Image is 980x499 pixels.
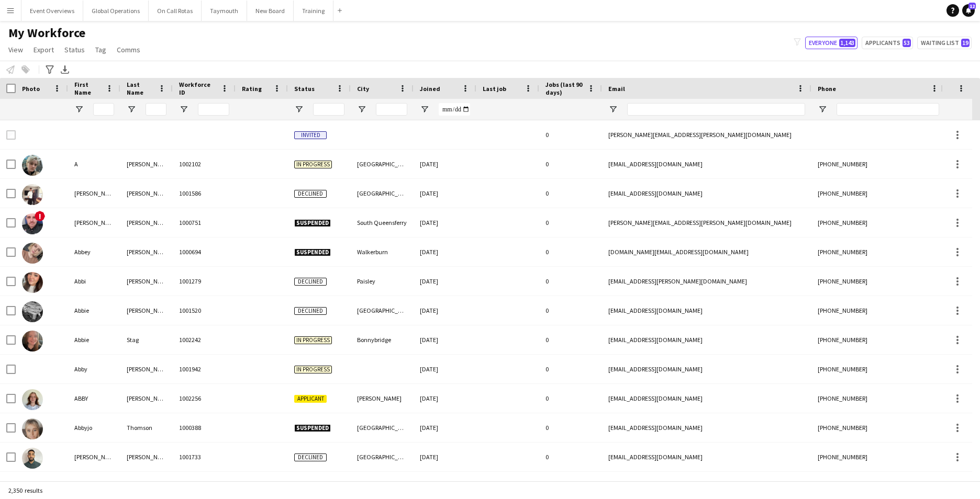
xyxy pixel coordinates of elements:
div: 1002102 [173,150,236,178]
div: 1001586 [173,179,236,208]
button: Applicants53 [862,37,913,49]
div: [EMAIL_ADDRESS][DOMAIN_NAME] [602,325,811,354]
div: Stag [120,325,173,354]
div: [GEOGRAPHIC_DATA] [351,179,414,208]
div: [PERSON_NAME] [120,237,173,266]
button: New Board [247,1,294,21]
a: Comms [113,43,144,56]
span: View [8,45,23,54]
div: 0 [539,267,602,296]
button: Open Filter Menu [818,105,827,114]
div: [PERSON_NAME] [68,443,120,471]
div: [EMAIL_ADDRESS][DOMAIN_NAME] [602,179,811,208]
span: Invited [294,131,327,139]
div: [PERSON_NAME] [120,355,173,383]
span: Status [294,85,315,93]
input: Row Selection is disabled for this row (unchecked) [6,130,16,140]
div: [PERSON_NAME] [120,296,173,325]
span: Declined [294,190,327,198]
span: In progress [294,366,332,373]
div: [PERSON_NAME] [68,208,120,237]
span: Workforce ID [179,81,217,96]
span: 12 [968,3,976,9]
button: Open Filter Menu [74,105,84,114]
span: Suspended [294,219,331,227]
div: 1002242 [173,325,236,354]
input: Phone Filter Input [837,103,939,116]
div: [DATE] [414,325,476,354]
div: 0 [539,296,602,325]
div: 0 [539,179,602,208]
img: Aaron Nash [22,213,43,234]
div: [PERSON_NAME][EMAIL_ADDRESS][PERSON_NAME][DOMAIN_NAME] [602,208,811,237]
div: [DATE] [414,267,476,296]
div: ABBY [68,384,120,413]
div: [GEOGRAPHIC_DATA] [351,443,414,471]
div: [PHONE_NUMBER] [811,355,945,383]
span: Applicant [294,395,327,403]
img: Abbyjo Thomson [22,418,43,439]
div: 1001733 [173,443,236,471]
div: [EMAIL_ADDRESS][DOMAIN_NAME] [602,384,811,413]
input: Email Filter Input [627,103,805,116]
div: 0 [539,413,602,442]
span: My Workforce [8,25,85,41]
div: [EMAIL_ADDRESS][PERSON_NAME][DOMAIN_NAME] [602,267,811,296]
div: [EMAIL_ADDRESS][DOMAIN_NAME] [602,355,811,383]
div: [PERSON_NAME] [120,384,173,413]
div: [DATE] [414,237,476,266]
div: [DOMAIN_NAME][EMAIL_ADDRESS][DOMAIN_NAME] [602,237,811,266]
img: Abbie Stag [22,331,43,351]
div: [PERSON_NAME] [120,179,173,208]
div: [PHONE_NUMBER] [811,413,945,442]
button: Training [294,1,333,21]
span: Export [34,45,54,54]
img: A M Seymour [22,155,43,176]
span: Last job [483,85,506,93]
button: Everyone1,143 [805,37,857,49]
div: Abbie [68,296,120,325]
div: [PHONE_NUMBER] [811,179,945,208]
button: Open Filter Menu [127,105,136,114]
a: Status [60,43,89,56]
span: Phone [818,85,836,93]
img: ABBY MORGAN [22,389,43,410]
span: Jobs (last 90 days) [545,81,583,96]
button: Event Overviews [21,1,83,21]
div: Walkerburn [351,237,414,266]
img: Abbie McKelvie [22,301,43,322]
div: 0 [539,237,602,266]
span: 19 [961,39,970,47]
div: [DATE] [414,443,476,471]
div: 0 [539,208,602,237]
span: In progress [294,336,332,344]
button: Global Operations [83,1,149,21]
div: 1001520 [173,296,236,325]
span: Joined [420,85,440,93]
div: A [68,150,120,178]
span: First Name [74,81,102,96]
div: [DATE] [414,355,476,383]
span: In progress [294,161,332,168]
a: Export [29,43,58,56]
input: First Name Filter Input [93,103,114,116]
img: Abbey Rutherford [22,243,43,264]
div: 1000694 [173,237,236,266]
div: [PERSON_NAME] [120,443,173,471]
div: [PERSON_NAME][EMAIL_ADDRESS][PERSON_NAME][DOMAIN_NAME] [602,120,811,149]
div: Thomson [120,413,173,442]
input: Status Filter Input [313,103,344,116]
div: 0 [539,150,602,178]
div: [DATE] [414,150,476,178]
span: Declined [294,453,327,461]
input: Last Name Filter Input [146,103,166,116]
span: ! [35,211,45,221]
app-action-btn: Export XLSX [59,63,71,76]
span: 1,143 [839,39,855,47]
span: Last Name [127,81,154,96]
img: Abbi Keegan [22,272,43,293]
button: Taymouth [202,1,247,21]
div: [GEOGRAPHIC_DATA] [351,150,414,178]
div: 0 [539,443,602,471]
input: Workforce ID Filter Input [198,103,229,116]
